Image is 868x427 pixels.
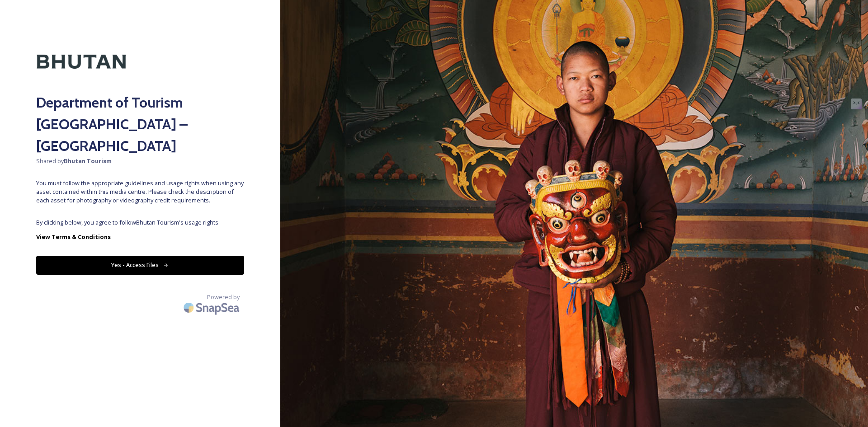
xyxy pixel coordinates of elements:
img: SnapSea Logo [181,297,244,318]
h2: Department of Tourism [GEOGRAPHIC_DATA] – [GEOGRAPHIC_DATA] [36,92,244,157]
span: By clicking below, you agree to follow Bhutan Tourism 's usage rights. [36,218,244,227]
span: Powered by [207,293,240,301]
span: Shared by [36,157,244,165]
a: View Terms & Conditions [36,231,244,242]
span: You must follow the appropriate guidelines and usage rights when using any asset contained within... [36,179,244,205]
strong: View Terms & Conditions [36,233,111,241]
button: Yes - Access Files [36,256,244,274]
img: Kingdom-of-Bhutan-Logo.png [36,36,127,87]
strong: Bhutan Tourism [64,157,112,165]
